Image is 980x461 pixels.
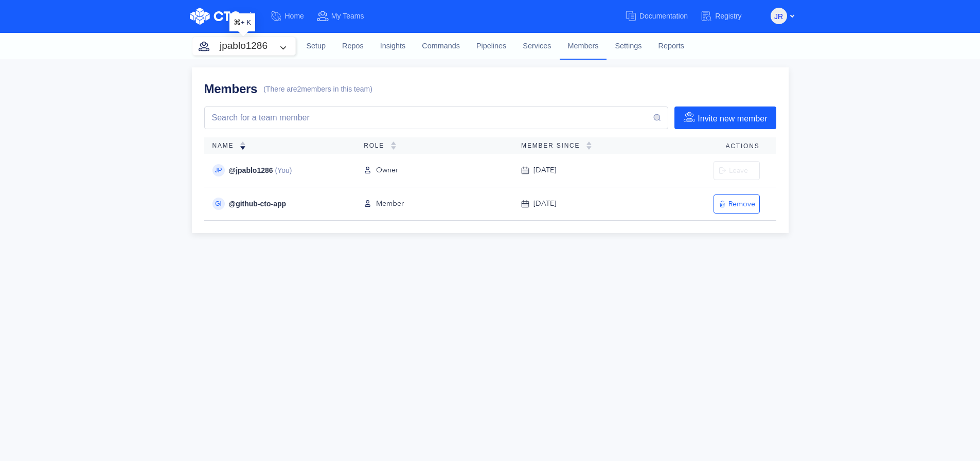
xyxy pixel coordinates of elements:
button: jpablo1286 [192,37,295,55]
span: JR [774,8,783,25]
input: Search [211,112,653,124]
a: Services [514,32,559,60]
a: Members [560,32,607,59]
a: Settings [607,32,650,60]
span: Home [285,12,304,20]
a: Commands [414,32,468,60]
img: sorting-empty.svg [586,141,592,150]
span: Name [212,142,240,149]
button: Remove [714,194,760,214]
div: @ jpablo1286 [204,164,348,176]
a: My Teams [316,7,377,26]
span: + K [241,17,251,28]
span: GI [215,201,222,207]
img: invite-member-icon [683,111,696,123]
div: Member [364,198,505,209]
a: Repos [334,32,372,60]
img: sorting-down.svg [240,141,246,150]
div: Remove [718,199,755,209]
button: JR [771,8,787,24]
div: Leave [718,166,755,175]
a: Setup [298,32,334,60]
button: Invite new member [674,107,776,129]
a: Registry [700,7,754,26]
a: Home [270,7,316,26]
span: (There are 2 members in this team) [263,84,372,94]
div: @ github-cto-app [204,198,348,210]
span: JP [215,167,222,173]
div: [DATE] [521,165,643,176]
span: Member Since [521,142,586,149]
a: Insights [372,32,414,60]
span: Role [364,142,390,149]
span: (You) [273,166,292,175]
img: sorting-empty.svg [390,141,397,150]
a: Reports [650,32,692,60]
span: Documentation [639,12,688,20]
div: Owner [364,165,505,176]
span: Registry [715,12,741,20]
img: CTO.ai Logo [190,8,252,25]
span: My Teams [331,12,364,20]
div: [DATE] [521,198,643,209]
a: Documentation [625,7,700,26]
h1: Members [204,80,258,98]
th: Actions [651,137,776,154]
button: Leave [714,161,760,180]
a: Pipelines [468,32,514,60]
